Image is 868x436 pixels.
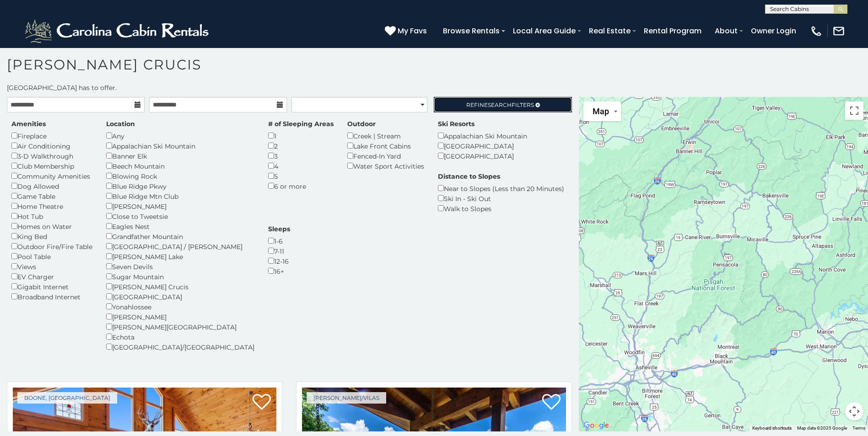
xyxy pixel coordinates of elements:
[106,141,254,151] div: Appalachian Ski Mountain
[347,151,424,161] div: Fenced-In Yard
[11,241,92,251] div: Outdoor Fire/Fire Table
[11,292,92,302] div: Broadband Internet
[106,231,254,241] div: Grandfather Mountain
[797,425,847,431] span: Map data ©2025 Google
[746,23,801,39] a: Owner Login
[581,420,611,431] img: Google
[583,101,621,121] button: Change map style
[106,131,254,141] div: Any
[11,282,92,292] div: Gigabit Internet
[11,161,92,171] div: Club Membership
[11,211,92,221] div: Hot Tub
[106,191,254,201] div: Blue Ridge Mtn Club
[752,425,792,431] button: Keyboard shortcuts
[438,151,527,161] div: [GEOGRAPHIC_DATA]
[385,25,429,37] a: My Favs
[106,161,254,171] div: Beech Mountain
[438,119,474,128] label: Ski Resorts
[11,191,92,201] div: Game Table
[106,332,254,342] div: Echota
[106,261,254,271] div: Seven Devils
[466,101,534,108] span: Refine Filters
[106,171,254,181] div: Blowing Rock
[106,342,254,352] div: [GEOGRAPHIC_DATA]/[GEOGRAPHIC_DATA]
[593,106,609,116] span: Map
[438,193,564,203] div: Ski In - Ski Out
[268,246,290,256] div: 7-11
[106,221,254,231] div: Eagles Nest
[852,425,865,431] a: Terms (opens in new tab)
[268,161,334,171] div: 4
[11,251,92,261] div: Pool Table
[307,392,386,404] a: [PERSON_NAME]/Vilas
[106,151,254,161] div: Banner Elk
[268,266,290,276] div: 16+
[11,221,92,231] div: Homes on Water
[347,161,424,171] div: Water Sport Activities
[581,420,611,431] a: Open this area in Google Maps (opens a new window)
[253,393,271,412] a: Add to favorites
[268,141,334,151] div: 2
[438,131,527,141] div: Appalachian Ski Mountain
[11,271,92,282] div: EV Charger
[438,172,500,181] label: Distance to Slopes
[845,101,863,120] button: Toggle fullscreen view
[106,201,254,211] div: [PERSON_NAME]
[488,101,512,108] span: Search
[11,151,92,161] div: 3-D Walkthrough
[11,231,92,241] div: King Bed
[438,141,527,151] div: [GEOGRAPHIC_DATA]
[542,393,561,412] a: Add to favorites
[268,171,334,181] div: 5
[268,119,334,128] label: # of Sleeping Areas
[268,131,334,141] div: 1
[584,23,635,39] a: Real Estate
[347,119,376,128] label: Outdoor
[106,292,254,302] div: [GEOGRAPHIC_DATA]
[268,151,334,161] div: 3
[347,131,424,141] div: Creek | Stream
[398,25,427,37] span: My Favs
[810,25,823,37] img: phone-regular-white.png
[268,236,290,246] div: 1-6
[106,119,135,128] label: Location
[106,251,254,261] div: [PERSON_NAME] Lake
[710,23,742,39] a: About
[845,402,863,420] button: Map camera controls
[268,181,334,191] div: 6 or more
[106,271,254,282] div: Sugar Mountain
[11,201,92,211] div: Home Theatre
[106,241,254,251] div: [GEOGRAPHIC_DATA] / [PERSON_NAME]
[11,181,92,191] div: Dog Allowed
[11,141,92,151] div: Air Conditioning
[17,392,117,404] a: Boone, [GEOGRAPHIC_DATA]
[106,312,254,322] div: [PERSON_NAME]
[106,181,254,191] div: Blue Ridge Pkwy
[106,322,254,332] div: [PERSON_NAME][GEOGRAPHIC_DATA]
[11,171,92,181] div: Community Amenities
[438,183,564,193] div: Near to Slopes (Less than 20 Minutes)
[106,211,254,221] div: Close to Tweetsie
[11,131,92,141] div: Fireplace
[11,119,46,128] label: Amenities
[347,141,424,151] div: Lake Front Cabins
[438,23,504,39] a: Browse Rentals
[106,302,254,312] div: Yonahlossee
[639,23,706,39] a: Rental Program
[23,17,213,45] img: White-1-2.png
[434,97,571,112] a: RefineSearchFilters
[832,25,845,37] img: mail-regular-white.png
[106,282,254,292] div: [PERSON_NAME] Crucis
[268,256,290,266] div: 12-16
[508,23,580,39] a: Local Area Guide
[438,203,564,213] div: Walk to Slopes
[268,224,290,234] label: Sleeps
[11,261,92,271] div: Views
